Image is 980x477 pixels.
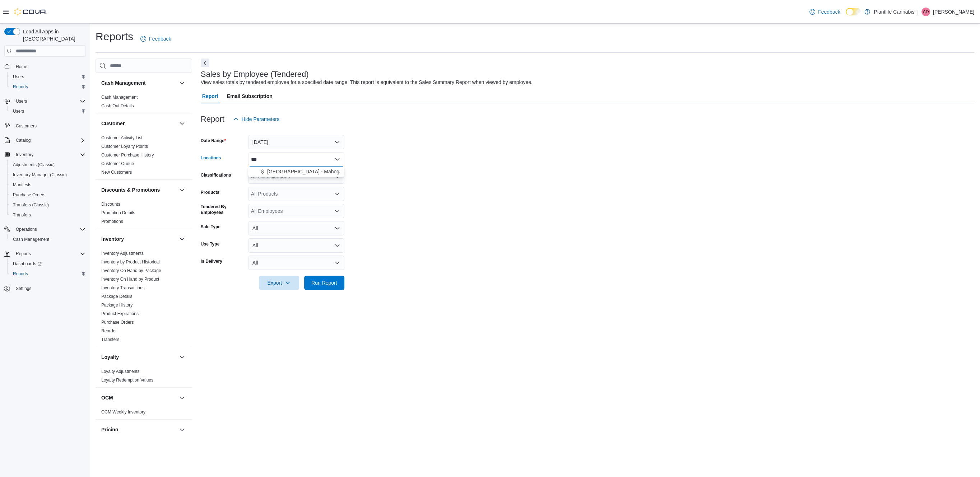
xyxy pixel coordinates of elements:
span: Feedback [149,35,171,42]
h3: Inventory [101,235,124,243]
span: Discounts [101,201,120,207]
span: Run Report [311,279,337,286]
a: Purchase Orders [10,191,48,199]
span: OCM Weekly Inventory [101,409,145,415]
span: Transfers [13,212,31,218]
a: Transfers [101,337,119,342]
button: Users [13,97,30,106]
span: Cash Out Details [101,103,134,109]
button: Pricing [178,425,186,434]
a: Feedback [138,32,174,46]
span: Settings [16,286,31,291]
span: Dashboards [13,261,42,267]
a: Cash Out Details [101,103,134,108]
span: Transfers [101,337,119,342]
span: Catalog [16,137,31,143]
button: Close list of options [334,156,340,162]
img: Cova [14,8,47,15]
span: Purchase Orders [101,319,134,325]
a: Reports [10,270,31,278]
span: Load All Apps in [GEOGRAPHIC_DATA] [20,28,85,42]
button: Inventory Manager (Classic) [7,170,88,180]
button: All [248,238,344,253]
a: Package History [101,303,133,308]
button: Customer [178,119,186,128]
a: Discounts [101,202,120,207]
span: Loyalty Redemption Values [101,377,153,383]
button: Cash Management [7,234,88,244]
span: Transfers (Classic) [13,202,49,208]
a: Reports [10,83,31,91]
p: | [917,8,919,16]
label: Locations [201,155,221,161]
label: Classifications [201,172,231,178]
span: Adjustments (Classic) [10,160,85,169]
h3: Discounts & Promotions [101,186,160,193]
a: Cash Management [10,235,52,244]
span: Product Expirations [101,311,139,317]
a: Home [13,62,30,71]
button: OCM [101,394,176,401]
span: Catalog [13,136,85,145]
a: Inventory by Product Historical [101,259,160,265]
a: Adjustments (Classic) [10,160,57,169]
a: Dashboards [10,259,45,268]
span: Inventory On Hand by Package [101,268,161,273]
a: Manifests [10,181,34,189]
span: Transfers [10,211,85,219]
span: Operations [13,225,85,234]
button: All [248,221,344,235]
a: Transfers [10,211,34,219]
span: Inventory Adjustments [101,251,144,256]
h3: Customer [101,120,125,127]
a: Settings [13,284,34,293]
span: Customer Loyalty Points [101,144,148,149]
label: Use Type [201,241,219,247]
a: Inventory Manager (Classic) [10,170,70,179]
a: Customer Loyalty Points [101,144,148,149]
span: Inventory [16,152,33,158]
span: Inventory Manager (Classic) [13,172,67,178]
span: Purchase Orders [13,192,46,198]
a: Transfers (Classic) [10,201,52,209]
h3: Cash Management [101,79,146,86]
span: Customer Queue [101,161,134,167]
span: Purchase Orders [10,191,85,199]
button: Purchase Orders [7,190,88,200]
span: Settings [13,284,85,293]
button: [GEOGRAPHIC_DATA] - Mahogany Market [248,167,344,177]
button: Reports [7,269,88,279]
button: Discounts & Promotions [178,186,186,194]
button: Inventory [101,235,176,243]
h3: Sales by Employee (Tendered) [201,70,309,79]
button: Users [1,96,88,106]
a: Product Expirations [101,311,139,316]
span: Email Subscription [227,89,273,103]
span: Reports [10,83,85,91]
div: Inventory [96,249,192,347]
span: [GEOGRAPHIC_DATA] - Mahogany Market [267,168,364,175]
span: Inventory Manager (Classic) [10,170,85,179]
button: All [248,256,344,270]
button: Run Report [304,276,344,290]
a: Inventory Transactions [101,285,145,290]
button: Reports [7,82,88,92]
nav: Complex example [4,58,85,312]
span: Reports [13,271,28,277]
div: Choose from the following options [248,167,344,177]
a: Customer Queue [101,161,134,166]
a: New Customers [101,170,132,175]
button: Pricing [101,426,176,433]
h3: Pricing [101,426,118,433]
button: Catalog [13,136,33,145]
span: Transfers (Classic) [10,201,85,209]
span: Manifests [13,182,31,188]
a: Loyalty Adjustments [101,369,140,374]
div: Loyalty [96,367,192,387]
span: Inventory by Product Historical [101,259,160,265]
a: Promotions [101,219,123,224]
span: Export [263,276,295,290]
button: Next [201,59,209,67]
button: Reports [1,249,88,259]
